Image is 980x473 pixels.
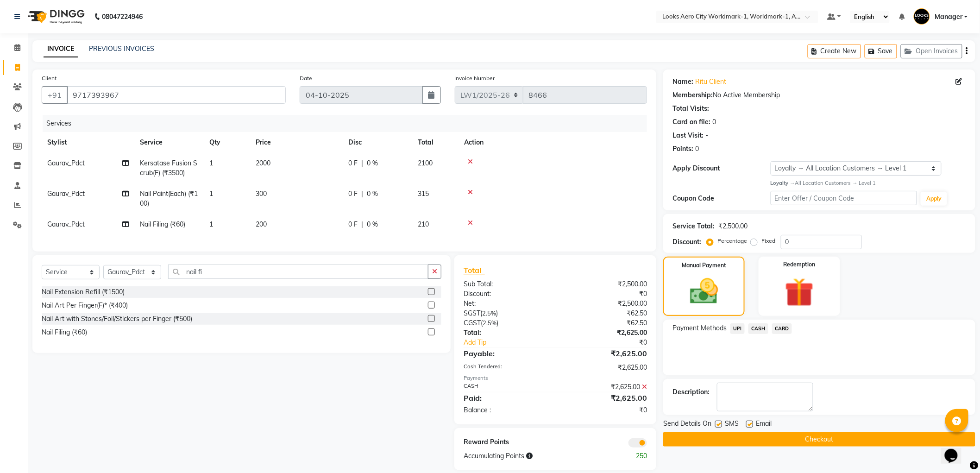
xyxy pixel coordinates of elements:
div: Service Total: [672,221,715,231]
div: ₹2,625.00 [555,363,654,372]
th: Action [459,132,647,153]
span: SMS [725,419,739,430]
span: CASH [748,323,768,334]
th: Disc [343,132,412,153]
div: ( ) [457,318,555,328]
div: Name: [672,77,693,87]
div: ₹2,500.00 [555,299,654,309]
div: ₹2,625.00 [555,348,654,359]
div: Description: [672,387,710,397]
div: Discount: [672,237,701,247]
div: Net: [457,299,555,309]
label: Invoice Number [455,74,495,82]
div: 0 [712,117,716,127]
th: Total [412,132,459,153]
label: Percentage [717,237,747,245]
span: 1 [209,220,213,228]
a: Ritu Client [695,77,726,87]
label: Client [42,74,57,82]
div: CASH [457,382,555,392]
span: Manager [935,12,962,22]
div: ₹62.50 [555,309,654,318]
div: Sub Total: [457,279,555,289]
button: +91 [42,86,68,104]
img: _cash.svg [681,275,727,308]
span: 315 [418,189,429,198]
div: Apply Discount [672,164,770,173]
span: 0 % [367,220,378,229]
input: Enter Offer / Coupon Code [771,191,917,205]
span: | [361,220,363,229]
span: 0 % [367,189,378,199]
div: ₹0 [555,405,654,415]
img: _gift.svg [776,274,823,310]
div: Card on file: [672,117,710,127]
span: 0 F [348,189,358,199]
button: Open Invoices [901,44,962,58]
a: INVOICE [44,41,78,57]
div: 0 [695,144,699,154]
div: Total Visits: [672,104,709,114]
span: | [361,189,363,199]
div: ₹62.50 [555,318,654,328]
div: Payments [464,374,647,382]
label: Redemption [784,260,816,269]
div: Discount: [457,289,555,299]
th: Stylist [42,132,134,153]
div: Reward Points [457,437,555,448]
span: Email [756,419,772,430]
span: CGST [464,319,481,327]
div: Total: [457,328,555,338]
span: 0 % [367,158,378,168]
div: Points: [672,144,693,154]
span: 1 [209,159,213,167]
span: CARD [772,323,792,334]
span: Send Details On [663,419,711,430]
div: Payable: [457,348,555,359]
button: Save [865,44,897,58]
span: 300 [256,189,267,198]
div: Services [43,115,654,132]
div: Accumulating Points [457,451,605,461]
span: Payment Methods [672,323,727,333]
div: All Location Customers → Level 1 [771,179,966,187]
label: Date [300,74,312,82]
div: Nail Filing (₹60) [42,328,87,337]
input: Search or Scan [168,265,428,279]
a: PREVIOUS INVOICES [89,44,154,53]
div: Nail Art Per Finger(F)* (₹400) [42,301,128,310]
div: - [705,131,708,140]
img: Manager [914,8,930,25]
div: Last Visit: [672,131,704,140]
div: 250 [605,451,654,461]
div: Paid: [457,392,555,404]
span: 1 [209,189,213,198]
div: ₹2,625.00 [555,392,654,404]
span: 2.5% [482,309,496,317]
span: 2100 [418,159,433,167]
button: Create New [808,44,861,58]
div: Nail Extension Refill (₹1500) [42,287,125,297]
div: ₹2,500.00 [555,279,654,289]
div: Coupon Code [672,194,770,203]
span: UPI [730,323,745,334]
label: Fixed [761,237,775,245]
span: Gaurav_Pdct [47,159,85,167]
div: ( ) [457,309,555,318]
img: logo [24,4,87,30]
label: Manual Payment [682,261,726,270]
th: Price [250,132,343,153]
span: Gaurav_Pdct [47,189,85,198]
div: ₹2,625.00 [555,382,654,392]
button: Apply [921,192,947,206]
span: | [361,158,363,168]
div: ₹0 [555,289,654,299]
strong: Loyalty → [771,180,795,186]
span: Nail Filing (₹60) [140,220,185,228]
th: Service [134,132,204,153]
b: 08047224946 [102,4,143,30]
div: ₹0 [572,338,654,347]
a: Add Tip [457,338,572,347]
th: Qty [204,132,250,153]
div: No Active Membership [672,90,966,100]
